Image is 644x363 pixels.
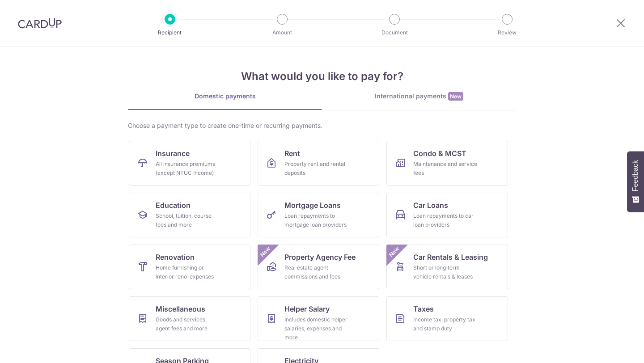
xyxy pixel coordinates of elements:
[129,141,250,186] a: InsuranceAll insurance premiums (except NTUC Income)
[129,296,250,341] a: MiscellaneousGoods and services, agent fees and more
[156,211,220,229] div: School, tuition, course fees and more
[258,296,379,341] a: Helper SalaryIncludes domestic helper salaries, expenses and more
[361,28,428,37] p: Document
[128,121,516,130] div: Choose a payment type to create one-time or recurring payments.
[322,92,516,101] div: International payments
[386,193,508,237] a: Car LoansLoan repayments to car loan providers
[284,315,349,342] div: Includes domestic helper salaries, expenses and more
[137,28,203,37] p: Recipient
[413,211,478,229] div: Loan repayments to car loan providers
[284,160,349,177] div: Property rent and rental deposits
[413,315,478,333] div: Income tax, property tax and stamp duty
[156,315,220,333] div: Goods and services, agent fees and more
[413,160,478,177] div: Maintenance and service fees
[474,28,540,37] p: Review
[387,245,402,259] span: New
[156,148,190,159] span: Insurance
[284,211,349,229] div: Loan repayments to mortgage loan providers
[156,304,205,314] span: Miscellaneous
[18,18,62,29] img: CardUp
[284,148,300,159] span: Rent
[156,160,220,177] div: All insurance premiums (except NTUC Income)
[258,245,273,259] span: New
[386,296,508,341] a: TaxesIncome tax, property tax and stamp duty
[631,160,640,191] span: Feedback
[448,92,463,101] span: New
[386,245,508,289] a: Car Rentals & LeasingShort or long‑term vehicle rentals & leasesNew
[258,141,379,186] a: RentProperty rent and rental deposits
[284,263,349,281] div: Real estate agent commissions and fees
[284,200,341,211] span: Mortgage Loans
[413,200,448,211] span: Car Loans
[128,92,322,101] div: Domestic payments
[413,252,488,262] span: Car Rentals & Leasing
[156,200,191,211] span: Education
[413,304,434,314] span: Taxes
[258,193,379,237] a: Mortgage LoansLoan repayments to mortgage loan providers
[627,151,644,212] button: Feedback - Show survey
[156,263,220,281] div: Home furnishing or interior reno-expenses
[413,263,478,281] div: Short or long‑term vehicle rentals & leases
[129,193,250,237] a: EducationSchool, tuition, course fees and more
[386,141,508,186] a: Condo & MCSTMaintenance and service fees
[284,252,356,262] span: Property Agency Fee
[249,28,315,37] p: Amount
[156,252,195,262] span: Renovation
[413,148,466,159] span: Condo & MCST
[258,245,379,289] a: Property Agency FeeReal estate agent commissions and feesNew
[128,68,516,84] h4: What would you like to pay for?
[284,304,330,314] span: Helper Salary
[129,245,250,289] a: RenovationHome furnishing or interior reno-expenses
